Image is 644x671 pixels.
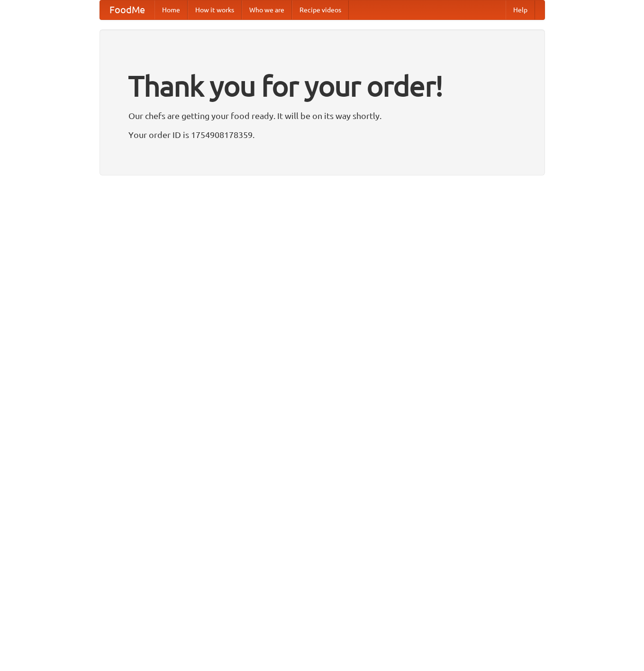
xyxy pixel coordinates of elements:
h1: Thank you for your order! [128,63,516,109]
a: FoodMe [100,0,154,19]
a: Help [506,0,535,19]
a: Home [154,0,188,19]
p: Your order ID is 1754908178359. [128,128,516,142]
p: Our chefs are getting your food ready. It will be on its way shortly. [128,109,516,123]
a: Who we are [242,0,292,19]
a: Recipe videos [292,0,349,19]
a: How it works [188,0,242,19]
